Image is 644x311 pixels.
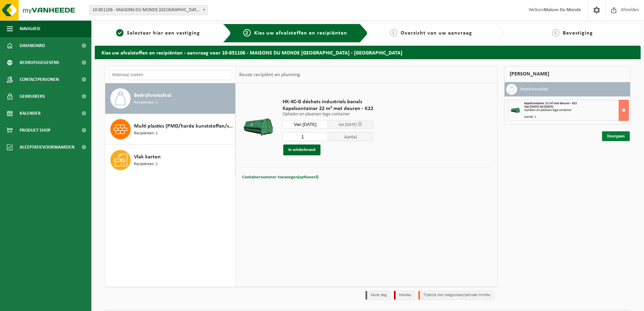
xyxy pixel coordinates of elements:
[20,88,45,105] span: Gebruikers
[105,145,236,175] button: Vlak karton Recipiënten: 1
[394,291,415,300] li: Holiday
[544,7,581,13] strong: Maison Du Monde
[328,132,373,141] span: Aantal
[105,114,236,145] button: Multi plastics (PMD/harde kunststoffen/spanbanden/EPS/folie naturel/folie gemengd) Recipiënten: 1
[365,291,391,300] li: Vaste dag
[283,112,373,117] p: Ophalen en plaatsen lege container
[242,173,319,182] button: Containernummer toevoegen(optioneel)
[20,105,41,122] span: Kalender
[524,105,553,109] strong: Van [DATE] tot [DATE]
[20,20,41,37] span: Navigatie
[283,145,320,155] button: In winkelmand
[134,99,158,106] span: Recipiënten: 1
[90,5,207,15] span: 10-851106 - MAISONS DU MONDE OOSTENDE - OOSTENDE
[98,29,218,37] a: 1Selecteer hier een vestiging
[116,29,124,37] span: 1
[20,122,50,139] span: Product Shop
[243,29,251,37] span: 2
[504,66,630,82] div: [PERSON_NAME]
[390,29,397,37] span: 3
[134,161,158,168] span: Recipiënten: 1
[401,30,472,36] span: Overzicht van uw aanvraag
[134,153,161,161] span: Vlak karton
[109,70,232,80] input: Materiaal zoeken
[524,102,577,105] span: Kapelcontainer 22 m³ met deuren - K22
[254,30,347,36] span: Kies uw afvalstoffen en recipiënten
[283,120,328,129] input: Selecteer datum
[127,30,200,36] span: Selecteer hier een vestiging
[20,37,45,54] span: Dashboard
[602,131,630,141] a: Doorgaan
[20,54,59,71] span: Bedrijfsgegevens
[134,91,171,99] span: Bedrijfsrestafval
[339,123,357,127] span: tot [DATE]
[20,139,74,156] span: Acceptatievoorwaarden
[134,122,234,130] span: Multi plastics (PMD/harde kunststoffen/spanbanden/EPS/folie naturel/folie gemengd)
[418,291,494,300] li: Tijdelijk niet toegestaan/période limitée
[242,175,318,179] span: Containernummer toevoegen(optioneel)
[283,105,373,112] span: Kapelcontainer 22 m³ met deuren - K22
[552,29,559,37] span: 4
[134,130,158,137] span: Recipiënten: 1
[524,115,628,119] div: Aantal: 1
[105,83,236,114] button: Bedrijfsrestafval Recipiënten: 1
[520,84,548,95] h3: Bedrijfsrestafval
[563,30,593,36] span: Bevestiging
[89,5,208,15] span: 10-851106 - MAISONS DU MONDE OOSTENDE - OOSTENDE
[524,109,628,112] div: Ophalen en plaatsen lege container
[236,66,304,83] div: Keuze recipiënt en planning
[283,98,373,105] span: HK-XC-G déchets industriels banals
[20,71,59,88] span: Contactpersonen
[95,46,641,59] h2: Kies uw afvalstoffen en recipiënten - aanvraag voor 10-851106 - MAISONS DU MONDE [GEOGRAPHIC_DATA...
